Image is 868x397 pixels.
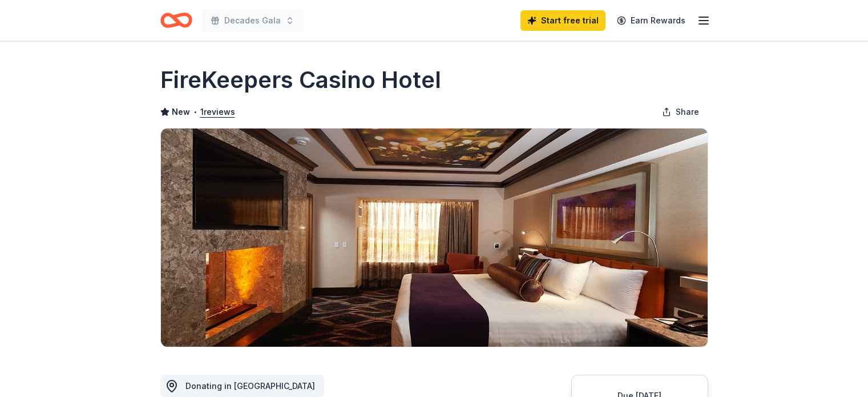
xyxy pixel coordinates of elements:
a: Home [160,7,192,34]
h1: FireKeepers Casino Hotel [160,64,441,96]
span: Donating in [GEOGRAPHIC_DATA] [185,381,315,391]
button: Decades Gala [201,9,304,32]
span: Decades Gala [224,14,281,27]
a: Earn Rewards [610,10,692,31]
button: 1reviews [200,105,235,119]
img: Image for FireKeepers Casino Hotel [161,129,708,347]
button: Share [653,101,708,123]
a: Start free trial [520,10,605,31]
span: New [172,105,190,119]
span: Share [676,105,699,119]
span: • [193,107,197,117]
